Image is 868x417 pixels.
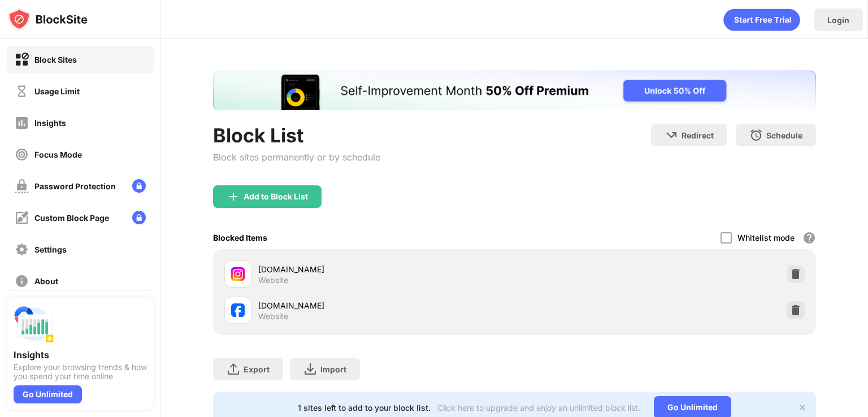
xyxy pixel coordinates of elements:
div: Import [320,364,346,374]
div: [DOMAIN_NAME] [258,263,514,275]
div: [DOMAIN_NAME] [258,299,514,311]
img: about-off.svg [15,274,29,288]
div: Custom Block Page [34,213,109,223]
img: favicons [231,267,245,281]
div: Usage Limit [34,86,80,96]
div: Click here to upgrade and enjoy an unlimited block list. [437,403,640,412]
div: Block Sites [34,55,77,64]
div: Login [827,15,849,25]
div: Add to Block List [244,192,308,201]
img: time-usage-off.svg [15,84,29,98]
div: Settings [34,245,67,254]
iframe: Banner [213,71,816,110]
div: Whitelist mode [737,233,795,242]
img: lock-menu.svg [132,179,146,193]
img: logo-blocksite.svg [8,8,88,31]
div: Website [258,275,288,285]
img: settings-off.svg [15,242,29,257]
img: lock-menu.svg [132,211,146,224]
div: Go Unlimited [14,385,82,403]
div: 1 sites left to add to your block list. [298,403,431,412]
img: push-insights.svg [14,304,54,345]
div: Block sites permanently or by schedule [213,151,380,163]
div: Block List [213,124,380,147]
img: block-on.svg [15,53,29,67]
div: Schedule [766,131,802,140]
img: insights-off.svg [15,116,29,130]
img: password-protection-off.svg [15,179,29,193]
div: Focus Mode [34,150,82,159]
div: Redirect [682,131,714,140]
div: Website [258,311,288,322]
img: favicons [231,303,245,317]
img: customize-block-page-off.svg [15,211,29,225]
div: Blocked Items [213,233,267,242]
img: focus-off.svg [15,147,29,162]
div: Password Protection [34,181,116,191]
div: animation [723,8,800,31]
div: Explore your browsing trends & how you spend your time online [14,363,147,381]
img: x-button.svg [798,403,807,412]
div: Insights [34,118,66,128]
div: Insights [14,349,147,360]
div: About [34,276,58,286]
div: Export [244,364,270,374]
